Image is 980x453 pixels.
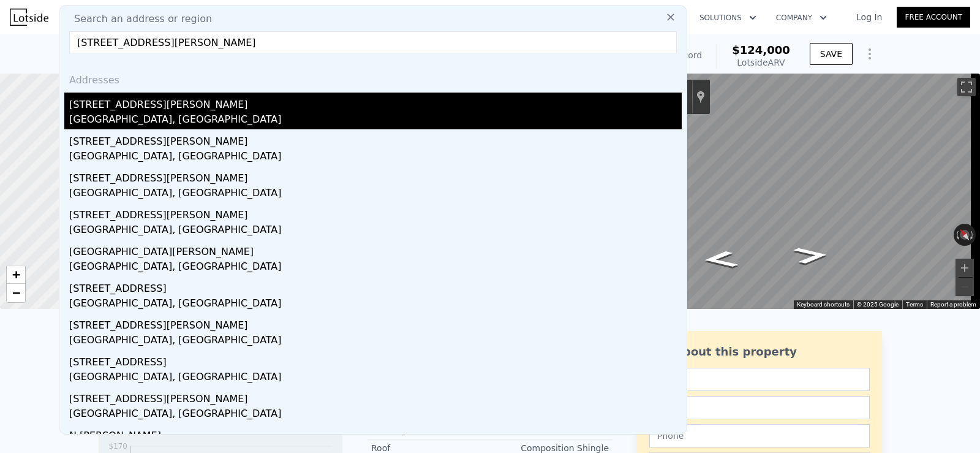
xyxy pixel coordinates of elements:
a: Report a problem [930,301,976,308]
button: Zoom out [956,278,974,296]
button: Solutions [690,7,766,29]
span: © 2025 Google [857,301,899,308]
a: Terms (opens in new tab) [906,301,923,308]
button: Rotate clockwise [970,224,976,246]
button: Rotate counterclockwise [954,224,960,246]
div: [GEOGRAPHIC_DATA], [GEOGRAPHIC_DATA] [69,333,682,350]
button: SAVE [810,43,853,65]
button: Reset the view [954,223,975,246]
path: Go Northwest, Arrington Ave [688,246,753,272]
div: [GEOGRAPHIC_DATA], [GEOGRAPHIC_DATA] [69,149,682,166]
input: Phone [649,424,870,447]
button: Zoom in [956,259,974,277]
div: [STREET_ADDRESS][PERSON_NAME] [69,203,682,223]
input: Email [649,396,870,419]
span: − [12,285,20,300]
span: + [12,267,20,282]
button: Company [766,7,837,29]
span: Search an address or region [64,12,212,26]
div: [STREET_ADDRESS][PERSON_NAME] [69,387,682,406]
button: Show Options [858,42,882,66]
div: Map [560,74,980,309]
div: [GEOGRAPHIC_DATA], [GEOGRAPHIC_DATA] [69,112,682,129]
div: Ask about this property [649,343,870,360]
div: Lotside ARV [732,56,790,69]
div: [GEOGRAPHIC_DATA], [GEOGRAPHIC_DATA] [69,223,682,240]
tspan: $170 [108,442,127,451]
div: Street View [560,74,980,309]
button: Toggle fullscreen view [957,78,976,96]
div: [STREET_ADDRESS][PERSON_NAME] [69,166,682,186]
div: [GEOGRAPHIC_DATA], [GEOGRAPHIC_DATA] [69,370,682,387]
div: [STREET_ADDRESS][PERSON_NAME] [69,93,682,112]
div: [GEOGRAPHIC_DATA], [GEOGRAPHIC_DATA] [69,296,682,313]
input: Name [649,368,870,391]
span: $124,000 [732,44,790,56]
a: Show location on map [696,90,705,104]
button: Keyboard shortcuts [797,300,850,309]
a: Free Account [897,7,970,28]
a: Zoom out [7,284,25,302]
div: Addresses [64,63,682,93]
img: Lotside [10,9,48,26]
div: [GEOGRAPHIC_DATA][PERSON_NAME] [69,240,682,259]
div: [GEOGRAPHIC_DATA], [GEOGRAPHIC_DATA] [69,259,682,276]
div: [STREET_ADDRESS][PERSON_NAME] [69,129,682,149]
div: [STREET_ADDRESS][PERSON_NAME] [69,313,682,333]
input: Enter an address, city, region, neighborhood or zip code [69,31,677,53]
a: Log In [842,11,897,23]
div: [STREET_ADDRESS] [69,350,682,370]
div: N [PERSON_NAME] [69,424,682,443]
path: Go East, Arrington Ave [778,243,843,268]
div: [STREET_ADDRESS] [69,276,682,296]
a: Zoom in [7,265,25,284]
div: [GEOGRAPHIC_DATA], [GEOGRAPHIC_DATA] [69,406,682,424]
div: [GEOGRAPHIC_DATA], [GEOGRAPHIC_DATA] [69,186,682,203]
